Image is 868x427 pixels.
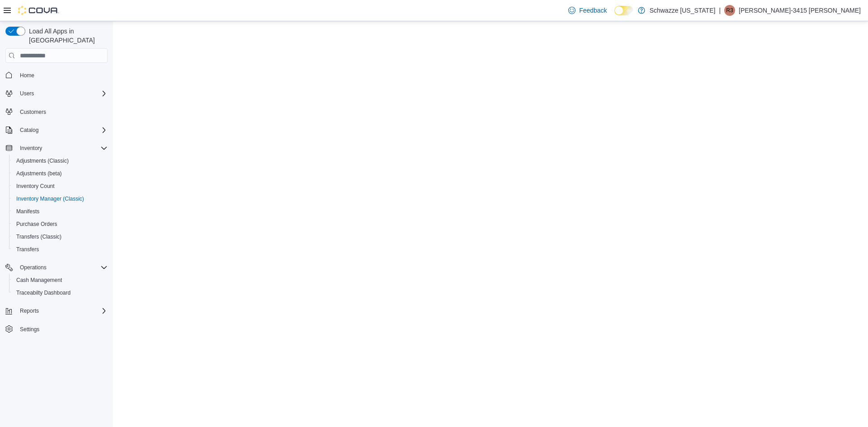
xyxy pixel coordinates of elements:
p: Schwazze [US_STATE] [650,5,716,16]
a: Manifests [13,206,43,217]
button: Adjustments (Classic) [9,155,111,167]
a: Inventory Manager (Classic) [13,193,88,204]
button: Traceabilty Dashboard [9,286,111,299]
span: Dark Mode [614,15,615,16]
a: Traceabilty Dashboard [13,287,74,298]
span: Customers [16,106,108,117]
button: Catalog [16,125,42,136]
button: Customers [2,105,111,118]
span: Adjustments (beta) [16,170,62,177]
span: Cash Management [13,275,108,286]
button: Users [2,87,111,100]
a: Transfers [13,244,42,255]
span: Cash Management [16,277,62,284]
img: Cova [18,6,59,15]
a: Inventory Count [13,181,58,192]
span: Operations [16,262,108,273]
span: Inventory Count [16,183,55,190]
a: Purchase Orders [13,219,61,230]
a: Adjustments (Classic) [13,155,72,166]
nav: Complex example [5,65,108,359]
span: Traceabilty Dashboard [16,289,71,296]
button: Reports [2,305,111,317]
span: Settings [20,326,39,333]
button: Purchase Orders [9,218,111,230]
button: Manifests [9,205,111,218]
span: Adjustments (beta) [13,168,108,179]
a: Feedback [565,1,610,19]
span: Manifests [16,208,39,215]
a: Settings [16,324,43,335]
button: Catalog [2,124,111,136]
span: Transfers (Classic) [13,231,108,242]
button: Operations [2,261,111,274]
button: Cash Management [9,274,111,286]
a: Customers [16,107,50,117]
span: Adjustments (Classic) [16,157,69,164]
span: Operations [20,264,47,271]
button: Transfers [9,243,111,256]
span: Inventory Manager (Classic) [13,193,108,204]
span: Traceabilty Dashboard [13,287,108,298]
span: Adjustments (Classic) [13,155,108,166]
a: Cash Management [13,275,66,286]
button: Operations [16,262,50,273]
span: Catalog [16,125,108,136]
div: Ryan-3415 Langeler [724,5,735,16]
span: Home [20,72,34,79]
span: Reports [20,307,39,314]
span: Catalog [20,127,38,134]
span: Transfers [16,246,39,253]
button: Reports [16,305,42,316]
span: Users [16,88,108,99]
span: Inventory [20,145,42,152]
button: Users [16,88,38,99]
button: Inventory [2,142,111,155]
span: Inventory Manager (Classic) [16,195,84,202]
p: | [719,5,721,16]
span: Purchase Orders [16,221,57,228]
span: Customers [20,108,46,116]
button: Inventory Count [9,180,111,192]
span: Manifests [13,206,108,217]
span: Inventory Count [13,181,108,192]
span: Settings [16,324,108,335]
button: Transfers (Classic) [9,230,111,243]
a: Adjustments (beta) [13,168,66,179]
span: Inventory [16,143,108,154]
span: Purchase Orders [13,219,108,230]
span: Load All Apps in [GEOGRAPHIC_DATA] [25,27,108,45]
button: Settings [2,323,111,336]
a: Transfers (Classic) [13,231,65,242]
button: Inventory Manager (Classic) [9,192,111,205]
input: Dark Mode [614,6,633,15]
span: Home [16,69,108,80]
span: R3 [726,5,733,16]
p: [PERSON_NAME]-3415 [PERSON_NAME] [739,5,861,16]
button: Adjustments (beta) [9,167,111,180]
span: Transfers (Classic) [16,233,61,240]
button: Inventory [16,143,46,154]
span: Users [20,90,34,97]
span: Feedback [579,6,607,15]
span: Reports [16,305,108,316]
span: Transfers [13,244,108,255]
a: Home [16,70,38,81]
button: Home [2,68,111,81]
